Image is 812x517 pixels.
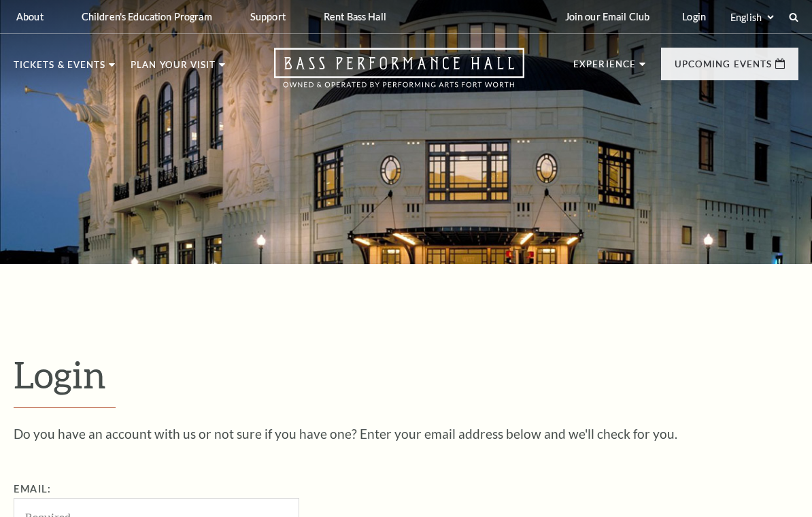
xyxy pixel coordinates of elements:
[728,11,776,24] select: Select:
[14,427,798,440] p: Do you have an account with us or not sure if you have one? Enter your email address below and we...
[324,11,386,22] p: Rent Bass Hall
[14,352,106,396] span: Login
[16,11,44,22] p: About
[14,483,51,495] label: Email:
[250,11,286,22] p: Support
[82,11,212,22] p: Children's Education Program
[675,60,772,76] p: Upcoming Events
[14,61,105,77] p: Tickets & Events
[573,60,636,76] p: Experience
[131,61,216,77] p: Plan Your Visit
